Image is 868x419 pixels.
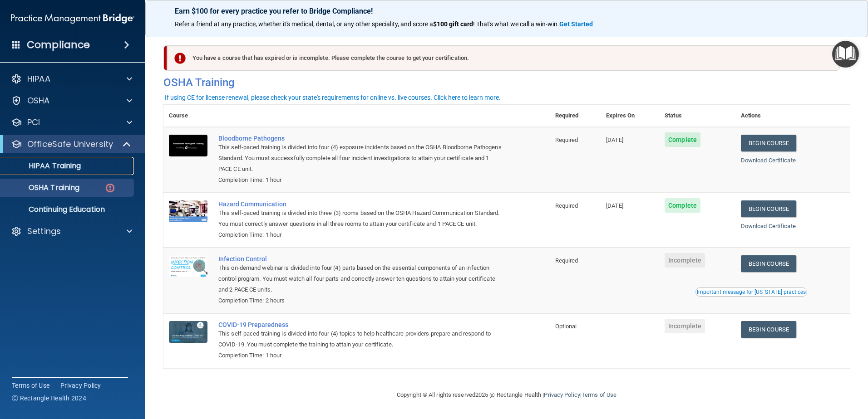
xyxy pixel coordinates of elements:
[218,208,504,229] div: This self-paced training is divided into three (3) rooms based on the OSHA Hazard Communication S...
[665,319,705,333] span: Incomplete
[544,391,580,398] a: Privacy Policy
[6,161,81,171] p: HIPAA Training
[175,7,838,15] p: Earn $100 for every practice you refer to Bridge Compliance!
[12,381,49,390] a: Terms of Use
[104,182,116,194] img: danger-circle.6113f641.png
[606,136,623,143] span: [DATE]
[27,73,50,84] p: HIPAA
[832,41,859,68] button: Open Resource Center
[27,117,40,128] p: PCI
[741,321,796,338] a: Begin Course
[174,53,186,64] img: exclamation-circle-solid-danger.72ef9ffc.png
[735,105,850,127] th: Actions
[695,287,807,297] button: Read this if you are a dental practitioner in the state of CA
[550,105,601,127] th: Required
[163,105,213,127] th: Course
[665,132,700,147] span: Complete
[555,323,577,330] span: Optional
[11,95,132,106] a: OSHA
[218,328,504,350] div: This self-paced training is divided into four (4) topics to help healthcare providers prepare and...
[473,20,559,28] span: ! That's what we call a win-win.
[555,202,578,209] span: Required
[741,135,796,151] a: Begin Course
[218,263,504,295] div: This on-demand webinar is divided into four (4) parts based on the essential components of an inf...
[697,289,806,295] div: Important message for [US_STATE] practices
[218,229,504,240] div: Completion Time: 1 hour
[218,175,504,185] div: Completion Time: 1 hour
[741,200,796,217] a: Begin Course
[60,381,101,390] a: Privacy Policy
[601,105,659,127] th: Expires On
[218,321,504,328] a: COVID-19 Preparedness
[27,139,113,150] p: OfficeSafe University
[341,380,672,409] div: Copyright © All rights reserved 2025 @ Rectangle Health | |
[555,136,578,143] span: Required
[27,39,90,51] h4: Compliance
[665,198,700,213] span: Complete
[165,94,501,101] div: If using CE for license renewal, please check your state's requirements for online vs. live cours...
[6,205,130,214] p: Continuing Education
[27,95,50,106] p: OSHA
[11,139,132,150] a: OfficeSafe University
[218,255,504,263] a: Infection Control
[11,10,134,28] img: PMB logo
[163,76,850,89] h4: OSHA Training
[167,45,840,71] div: You have a course that has expired or is incomplete. Please complete the course to get your certi...
[218,142,504,175] div: This self-paced training is divided into four (4) exposure incidents based on the OSHA Bloodborne...
[218,350,504,361] div: Completion Time: 1 hour
[559,20,593,28] strong: Get Started
[659,105,735,127] th: Status
[559,20,594,28] a: Get Started
[12,394,86,403] span: Ⓒ Rectangle Health 2024
[218,295,504,306] div: Completion Time: 2 hours
[665,253,705,268] span: Incomplete
[555,257,578,264] span: Required
[11,226,132,237] a: Settings
[27,226,61,237] p: Settings
[741,255,796,272] a: Begin Course
[11,117,132,128] a: PCI
[606,202,623,209] span: [DATE]
[218,200,504,208] a: Hazard Communication
[741,157,796,164] a: Download Certificate
[6,183,79,192] p: OSHA Training
[218,135,504,142] a: Bloodborne Pathogens
[433,20,473,28] strong: $100 gift card
[11,73,132,84] a: HIPAA
[582,391,616,398] a: Terms of Use
[175,20,433,28] span: Refer a friend at any practice, whether it's medical, dental, or any other speciality, and score a
[163,93,502,102] button: If using CE for license renewal, please check your state's requirements for online vs. live cours...
[741,223,796,229] a: Download Certificate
